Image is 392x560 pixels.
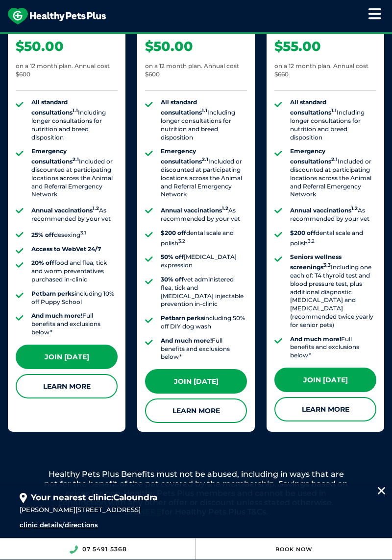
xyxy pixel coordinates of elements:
[20,505,372,515] div: [PERSON_NAME][STREET_ADDRESS]
[161,229,247,248] li: dental scale and polish
[31,259,54,266] strong: 20% off
[274,62,376,79] div: on a 12 month plan. Annual cost $660
[161,276,247,308] li: vet administered flea, tick and [MEDICAL_DATA] injectable prevention in-clinic
[290,147,338,165] strong: Emergency consultations
[331,156,338,163] sup: 2.1
[8,8,106,24] img: hpp-logo
[16,62,118,79] div: on a 12 month plan. Annual cost $600
[113,492,157,502] span: Caloundra
[31,229,118,239] li: desexing
[161,253,247,270] li: [MEDICAL_DATA] expression
[161,205,247,223] li: As recommended by your vet
[73,107,78,114] sup: 1.1
[161,98,247,141] li: Including longer consultations for nutrition and breed disposition
[31,231,54,238] strong: 25% off
[31,312,82,319] strong: And much more!
[31,205,118,223] li: As recommended by your vet
[161,253,184,260] strong: 50% off
[290,335,341,343] strong: And much more!
[202,156,208,163] sup: 2.1
[13,32,379,41] span: Proactive, preventative wellness program designed to keep your pet healthier and happier for longer
[31,207,99,214] strong: Annual vaccinations
[31,147,118,199] li: Included or discounted at participating locations across the Animal and Referral Emergency Network
[65,521,98,529] a: directions
[274,38,321,55] div: $55.00
[222,205,228,211] sup: 1.2
[290,229,376,248] li: dental scale and polish
[323,262,331,268] sup: 3.3
[274,368,376,392] a: Join [DATE]
[290,229,316,236] strong: $200 off
[31,98,118,141] li: Including longer consultations for nutrition and breed disposition
[145,398,247,423] a: Learn More
[161,337,247,361] li: Full benefits and exclusions below*
[93,205,99,211] sup: 1.2
[80,230,86,236] sup: 3.1
[290,205,376,223] li: As recommended by your vet
[161,207,228,214] strong: Annual vaccinations
[290,147,376,199] li: Included or discounted at participating locations across the Animal and Referral Emergency Network
[161,98,207,116] strong: All standard consultations
[351,205,358,211] sup: 1.2
[274,397,376,421] a: Learn More
[290,253,342,271] strong: Seniors wellness screenings
[161,314,247,331] li: including 50% off DIY dog wash
[31,98,78,116] strong: All standard consultations
[20,521,62,529] a: clinic details
[31,312,118,336] li: Full benefits and exclusions below*
[145,62,247,79] div: on a 12 month plan. Annual cost $600
[145,38,193,55] div: $50.00
[16,345,118,369] a: Join [DATE]
[31,290,74,297] strong: Petbarn perks
[161,314,204,322] strong: Petbarn perks
[69,545,78,554] img: location_phone.svg
[161,147,208,165] strong: Emergency consultations
[16,38,64,55] div: $50.00
[331,107,337,114] sup: 1.1
[178,238,185,244] sup: 3.2
[290,98,337,116] strong: All standard consultations
[20,483,372,504] div: Your nearest clinic:
[161,337,212,344] strong: And much more!
[308,238,315,244] sup: 3.2
[145,369,247,394] a: Join [DATE]
[161,147,247,199] li: Included or discounted at participating locations across the Animal and Referral Emergency Network
[20,493,27,504] img: location_pin.svg
[20,520,231,531] div: /
[290,335,376,360] li: Full benefits and exclusions below*
[290,253,376,329] li: Including one each of: T4 thyroid test and blood pressure test, plus additional diagnostic [MEDIC...
[202,107,207,114] sup: 1.1
[378,487,385,494] img: location_close.svg
[73,156,79,163] sup: 2.1
[31,147,79,165] strong: Emergency consultations
[31,259,118,283] li: food and flea, tick and worm preventatives purchased in-clinic
[31,245,101,253] strong: Access to WebVet 24/7
[161,276,184,283] strong: 30% off
[16,374,118,398] a: Learn More
[161,229,186,236] strong: $200 off
[275,546,313,553] a: Book Now
[31,290,118,306] li: including 10% off Puppy School
[10,469,382,516] p: Healthy Pets Plus Benefits must not be abused, including in ways that are not for the benefit of ...
[290,207,358,214] strong: Annual vaccinations
[82,545,127,553] a: 07 5491 5368
[290,98,376,141] li: Including longer consultations for nutrition and breed disposition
